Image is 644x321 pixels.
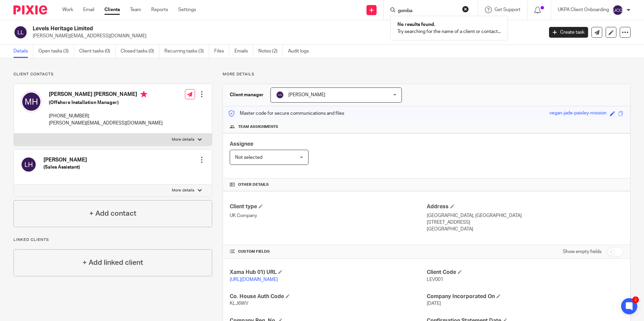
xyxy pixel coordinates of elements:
a: Client tasks (0) [79,45,116,58]
a: Work [62,6,73,13]
h4: + Add contact [89,208,136,219]
img: svg%3E [276,91,284,99]
span: Other details [238,182,269,187]
a: Audit logs [288,45,314,58]
p: [GEOGRAPHIC_DATA], [GEOGRAPHIC_DATA] [427,212,623,219]
p: UKPA Client Onboarding [558,6,609,13]
p: More details [223,72,631,77]
a: Details [13,45,33,58]
span: [DATE] [427,301,441,306]
h4: Client Code [427,269,623,276]
img: Pixie [13,5,47,14]
img: svg%3E [21,91,42,112]
h4: Co. House Auth Code [230,293,426,300]
a: Reports [151,6,168,13]
label: Show empty fields [563,248,602,255]
a: Clients [104,6,120,13]
h4: Company Incorporated On [427,293,623,300]
a: Email [83,6,94,13]
h4: Xama Hub 01) URL [230,269,426,276]
h3: Client manager [230,92,264,98]
span: Get Support [494,7,520,12]
h4: + Add linked client [83,257,143,268]
h4: CUSTOM FIELDS [230,249,426,254]
p: Master code for secure communications and files [228,110,344,117]
h4: [PERSON_NAME] [PERSON_NAME] [49,91,163,99]
span: Team assignments [238,124,278,130]
a: Files [214,45,229,58]
span: Assignee [230,141,253,147]
p: Client contacts [13,72,212,77]
a: Create task [549,27,588,38]
p: Linked clients [13,237,212,243]
div: 2 [632,296,639,303]
span: KLJ6WV [230,301,248,306]
a: Team [130,6,141,13]
p: More details [172,137,194,142]
a: Closed tasks (0) [121,45,159,58]
h4: [PERSON_NAME] [43,156,87,164]
h4: Client type [230,203,426,210]
input: Search [397,8,458,14]
button: Clear [462,6,469,12]
p: [STREET_ADDRESS] [427,219,623,226]
a: Notes (2) [258,45,283,58]
p: [PERSON_NAME][EMAIL_ADDRESS][DOMAIN_NAME] [33,33,539,39]
h5: (Sales Assistant) [43,164,87,171]
span: Not selected [235,155,262,160]
p: [PERSON_NAME][EMAIL_ADDRESS][DOMAIN_NAME] [49,120,163,127]
p: More details [172,188,194,193]
h5: (Offshore Installation Manager) [49,99,163,106]
h2: Levels Heritage Limited [33,25,438,32]
a: Recurring tasks (3) [164,45,209,58]
a: Emails [234,45,253,58]
img: svg%3E [612,5,623,15]
img: svg%3E [21,156,37,173]
i: Primary [140,91,147,98]
div: vegan-jade-paisley-mission [549,110,607,117]
p: UK Company [230,212,426,219]
a: [URL][DOMAIN_NAME] [230,277,278,282]
a: Open tasks (3) [38,45,74,58]
p: [PHONE_NUMBER] [49,113,163,119]
a: Settings [178,6,196,13]
p: [GEOGRAPHIC_DATA] [427,226,623,233]
h4: Address [427,203,623,210]
span: LEV001 [427,277,443,282]
span: [PERSON_NAME] [288,93,325,97]
img: svg%3E [13,25,28,39]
